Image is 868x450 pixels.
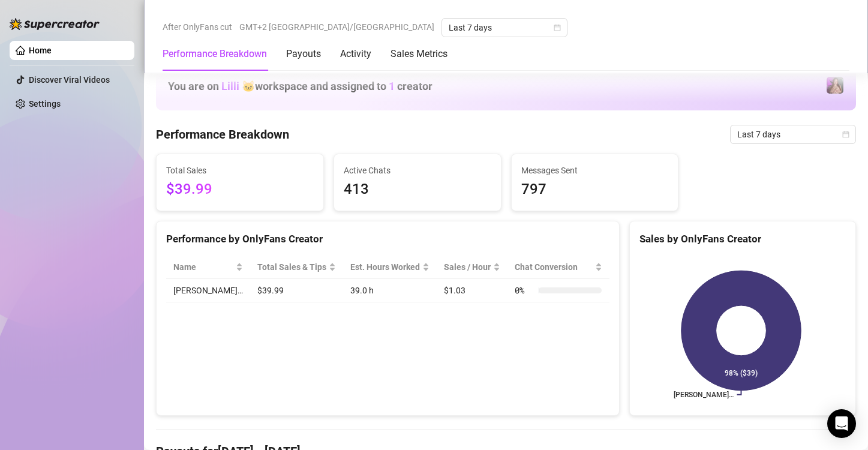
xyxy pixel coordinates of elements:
[521,164,669,177] span: Messages Sent
[515,284,534,297] span: 0 %
[166,164,314,177] span: Total Sales
[437,279,507,302] td: $1.03
[166,231,609,247] div: Performance by OnlyFans Creator
[673,391,733,399] text: [PERSON_NAME]…
[343,279,437,302] td: 39.0 h
[437,256,507,279] th: Sales / Hour
[737,125,849,143] span: Last 7 days
[554,24,561,31] span: calendar
[29,75,110,85] a: Discover Viral Videos
[168,80,433,93] h1: You are on workspace and assigned to creator
[29,46,52,55] a: Home
[521,178,669,201] span: 797
[827,77,843,94] img: allison
[156,126,289,143] h4: Performance Breakdown
[29,99,61,109] a: Settings
[239,18,434,36] span: GMT+2 [GEOGRAPHIC_DATA]/[GEOGRAPHIC_DATA]
[166,279,250,302] td: [PERSON_NAME]…
[250,279,343,302] td: $39.99
[166,256,250,279] th: Name
[250,256,343,279] th: Total Sales & Tips
[10,18,100,30] img: logo-BBDzfeDw.svg
[173,260,233,274] span: Name
[221,80,255,92] span: Lilli 🐱
[389,80,395,92] span: 1
[444,260,491,274] span: Sales / Hour
[515,260,592,274] span: Chat Conversion
[391,47,447,61] div: Sales Metrics
[507,256,609,279] th: Chat Conversion
[286,47,321,61] div: Payouts
[166,178,314,201] span: $39.99
[350,260,420,274] div: Est. Hours Worked
[163,18,232,36] span: After OnlyFans cut
[639,231,846,247] div: Sales by OnlyFans Creator
[344,178,491,201] span: 413
[163,47,267,61] div: Performance Breakdown
[827,409,856,438] div: Open Intercom Messenger
[842,131,849,138] span: calendar
[257,260,326,274] span: Total Sales & Tips
[344,164,491,177] span: Active Chats
[449,19,560,37] span: Last 7 days
[340,47,371,61] div: Activity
